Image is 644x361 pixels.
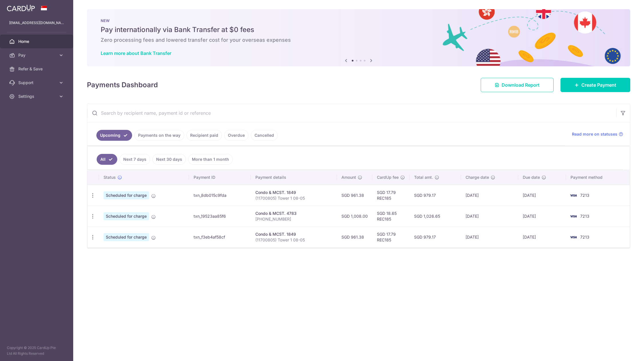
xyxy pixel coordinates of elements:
span: Scheduled for charge [104,191,149,199]
span: Home [18,39,56,44]
a: Learn more about Bank Transfer [101,50,171,56]
a: Recipient paid [186,130,222,141]
td: [DATE] [461,227,518,247]
td: SGD 979.17 [410,227,461,247]
a: Upcoming [96,130,132,141]
span: 7213 [580,235,589,239]
td: txn_8db015c9fda [189,185,251,206]
a: Payments on the way [134,130,184,141]
a: More than 1 month [188,154,233,165]
img: Bank Card [568,192,579,199]
a: Overdue [224,130,249,141]
span: Scheduled for charge [104,212,149,220]
p: (11700805) Tower 1 08-05 [255,195,332,201]
img: Bank Card [568,234,579,241]
span: Settings [18,94,56,99]
span: Read more on statuses [572,131,617,137]
span: Status [104,174,116,180]
span: 7213 [580,193,589,198]
a: Read more on statuses [572,131,623,137]
td: [DATE] [518,185,566,206]
p: (11700805) Tower 1 08-05 [255,237,332,243]
td: SGD 961.38 [337,185,372,206]
td: [DATE] [518,206,566,227]
th: Payment details [251,170,337,185]
th: Payment method [566,170,630,185]
td: SGD 18.65 REC185 [372,206,410,227]
a: Next 7 days [120,154,150,165]
img: CardUp [7,5,35,11]
div: Condo & MCST. 1849 [255,231,332,237]
td: SGD 961.38 [337,227,372,247]
td: txn_f3eb4af58cf [189,227,251,247]
td: SGD 17.79 REC185 [372,185,410,206]
span: CardUp fee [377,174,399,180]
span: Scheduled for charge [104,233,149,241]
a: Download Report [481,78,554,92]
span: Create Payment [581,82,616,88]
a: Cancelled [251,130,278,141]
span: Refer & Save [18,66,56,72]
td: [DATE] [461,206,518,227]
span: Support [18,80,56,86]
a: Create Payment [560,78,630,92]
span: Pay [18,52,56,58]
td: txn_19523aa85f6 [189,206,251,227]
h5: Pay internationally via Bank Transfer at $0 fees [101,25,617,34]
input: Search by recipient name, payment id or reference [87,104,616,122]
td: SGD 1,026.65 [410,206,461,227]
td: SGD 1,008.00 [337,206,372,227]
img: Bank Card [568,213,579,220]
span: Charge date [466,174,489,180]
h4: Payments Dashboard [87,80,158,90]
span: Amount [341,174,356,180]
img: Bank transfer banner [87,9,630,66]
div: Condo & MCST. 4783 [255,211,332,216]
td: [DATE] [461,185,518,206]
span: 7213 [580,214,589,219]
p: [EMAIL_ADDRESS][DOMAIN_NAME] [9,20,64,26]
p: [PHONE_NUMBER] [255,216,332,222]
td: SGD 17.79 REC185 [372,227,410,247]
th: Payment ID [189,170,251,185]
td: SGD 979.17 [410,185,461,206]
td: [DATE] [518,227,566,247]
a: All [97,154,117,165]
p: NEW [101,18,617,23]
h6: Zero processing fees and lowered transfer cost for your overseas expenses [101,37,617,43]
a: Next 30 days [152,154,186,165]
div: Condo & MCST. 1849 [255,190,332,195]
span: Total amt. [414,174,433,180]
span: Download Report [502,82,540,88]
span: Due date [523,174,540,180]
